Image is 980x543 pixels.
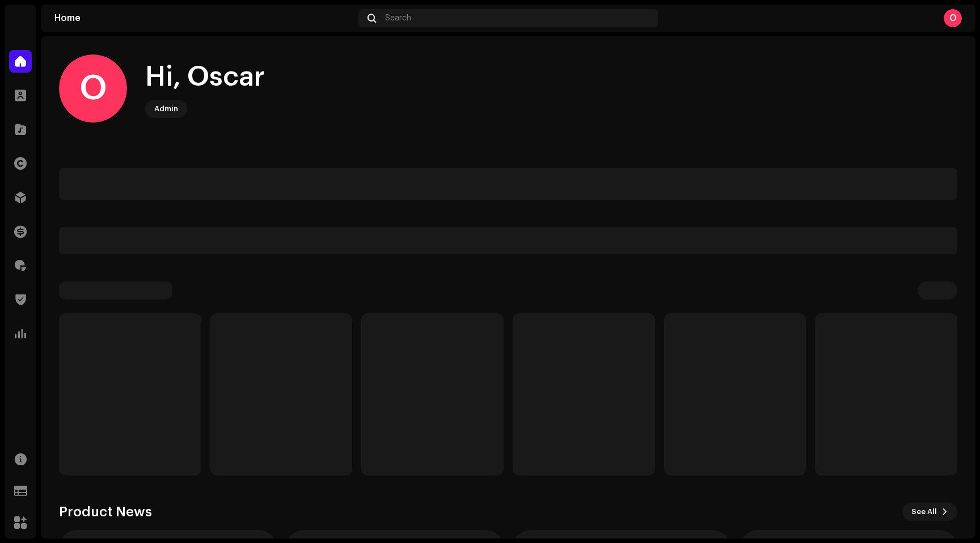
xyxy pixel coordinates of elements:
[154,102,178,116] div: Admin
[59,503,152,521] h3: Product News
[54,14,354,23] div: Home
[145,59,265,95] div: Hi, Oscar
[385,14,411,23] span: Search
[902,503,957,521] button: See All
[911,500,937,523] span: See All
[944,9,962,27] div: O
[59,54,127,123] div: O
